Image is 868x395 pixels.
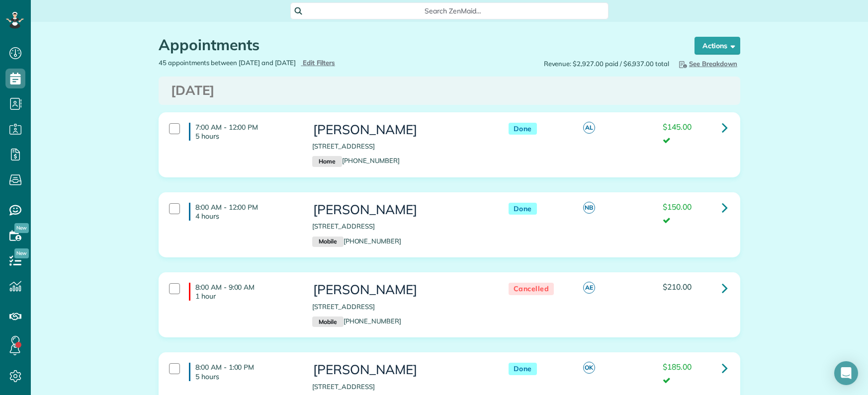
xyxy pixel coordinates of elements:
[583,122,595,134] span: AL
[195,292,297,301] p: 1 hour
[312,363,488,377] h3: [PERSON_NAME]
[312,317,401,325] a: Mobile[PHONE_NUMBER]
[509,123,537,135] span: Done
[509,283,554,295] span: Cancelled
[312,237,401,245] a: Mobile[PHONE_NUMBER]
[189,363,297,381] h4: 8:00 AM - 1:00 PM
[312,156,342,167] small: Home
[312,123,488,137] h3: [PERSON_NAME]
[14,223,29,233] span: New
[312,382,488,392] p: [STREET_ADDRESS]
[834,361,858,385] div: Open Intercom Messenger
[583,362,595,374] span: OK
[189,123,297,141] h4: 7:00 AM - 12:00 PM
[14,248,29,258] span: New
[583,282,595,294] span: AE
[583,202,595,214] span: NB
[663,282,692,292] span: $210.00
[312,157,400,164] a: Home[PHONE_NUMBER]
[312,222,488,231] p: [STREET_ADDRESS]
[663,122,692,132] span: $145.00
[312,237,343,247] small: Mobile
[303,59,335,67] span: Edit Filters
[312,142,488,151] p: [STREET_ADDRESS]
[189,283,297,301] h4: 8:00 AM - 9:00 AM
[159,37,676,53] h1: Appointments
[694,37,740,55] button: Actions
[509,203,537,215] span: Done
[674,58,740,69] button: See Breakdown
[151,58,449,68] div: 45 appointments between [DATE] and [DATE]
[677,60,737,68] span: See Breakdown
[301,59,335,67] a: Edit Filters
[195,372,297,381] p: 5 hours
[312,316,343,327] small: Mobile
[312,203,488,217] h3: [PERSON_NAME]
[663,202,692,212] span: $150.00
[195,212,297,221] p: 4 hours
[189,203,297,221] h4: 8:00 AM - 12:00 PM
[312,283,488,297] h3: [PERSON_NAME]
[509,363,537,375] span: Done
[171,83,728,98] h3: [DATE]
[195,132,297,141] p: 5 hours
[312,302,488,312] p: [STREET_ADDRESS]
[544,59,669,69] span: Revenue: $2,927.00 paid / $6,937.00 total
[663,362,692,372] span: $185.00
